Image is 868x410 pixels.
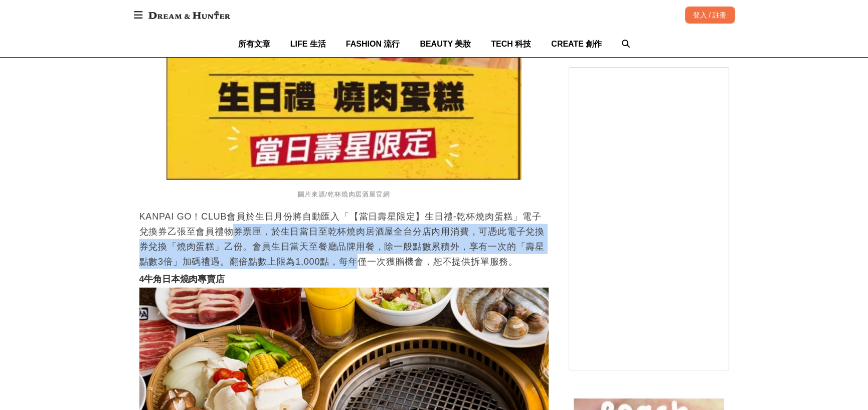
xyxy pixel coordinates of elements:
[491,31,531,57] a: TECH 科技
[491,40,531,48] span: TECH 科技
[143,6,235,24] img: Dream & Hunter
[551,31,602,57] a: CREATE 創作
[139,274,225,284] strong: 4牛角日本燒肉專賣店
[290,31,326,57] a: LIFE 生活
[238,31,270,57] a: 所有文章
[420,31,471,57] a: BEAUTY 美妝
[551,40,602,48] span: CREATE 創作
[298,190,390,198] span: 圖片來源/乾杯燒肉居酒屋官網
[346,40,400,48] span: FASHION 流行
[685,7,735,24] div: 登入 / 註冊
[139,209,549,269] p: KANPAI GO！CLUB會員於生日月份將自動匯入「【當日壽星限定】生日禮-乾杯燒肉蛋糕」電子兌換券乙張至會員禮物券票匣，於生日當日至乾杯燒肉居酒屋全台分店內用消費，可憑此電子兌換券兌換「燒肉...
[420,40,471,48] span: BEAUTY 美妝
[290,40,326,48] span: LIFE 生活
[346,31,400,57] a: FASHION 流行
[238,40,270,48] span: 所有文章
